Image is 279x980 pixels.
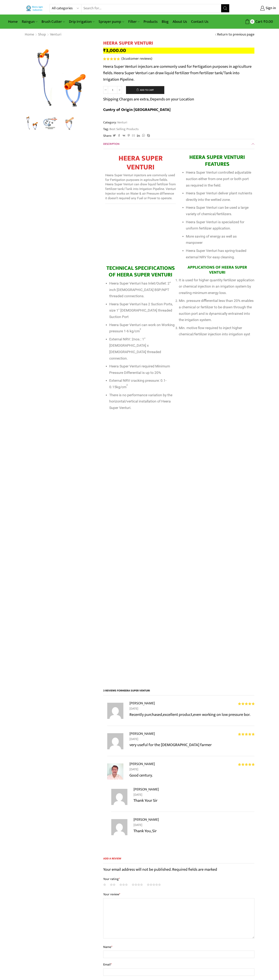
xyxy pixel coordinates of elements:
[122,688,150,693] span: HEERA SUPER VENTURI
[126,384,128,386] sup: 2
[265,6,276,11] span: Sign in
[179,299,254,322] span: Min. pressure diﬀerential less than 20% enables a chemical or fertilizer to be drawn through the ...
[133,817,159,823] strong: [PERSON_NAME]
[103,962,254,967] label: Email
[140,328,141,330] sup: 2
[103,57,120,60] div: Rated 5.00 out of 5
[67,17,97,26] a: Drip Irrigation
[50,32,61,37] a: Venturi
[81,4,221,12] input: Search for...
[25,32,34,37] a: Home
[103,57,120,60] span: 3
[109,302,173,319] span: Heera Super Venturi has 2 Suction Ports, size 1″ [DEMOGRAPHIC_DATA] threaded Suction Port
[186,191,252,202] span: Heera Super Venturi deliver plant nutrients directly into the wetted zone.
[179,326,250,336] span: Min. motive ﬂow required to inject higher chemical/fertilizer injection into irrigation syst
[105,173,176,201] p: Heera Super Venturi injectors are commonly used for Fertigation purposes in agriculture fields. H...
[109,281,171,298] span: Heera Super Venturi has Inlet/Outlet: 2” inch [DEMOGRAPHIC_DATA] BSP/NPT threaded connections.
[186,205,249,216] span: Heera Super Venturi can be used a large variety of chemical/fertilizers.
[103,120,127,125] span: Category:
[61,115,78,131] li: 3 / 3
[103,106,171,113] b: Cuntry of Origin [GEOGRAPHIC_DATA]
[142,17,160,26] a: Products
[233,18,273,25] a: 0 Cart ₹0.00
[109,364,170,375] span: Heera Super Venturi required Minimum Pressure Differential is up to 20%
[108,86,117,94] input: Product quantity
[129,711,254,718] p: Recently purchased,excellent product,even working on low pressure bor.
[103,63,254,83] p: Heera Super Venturi injectors are commonly used for Fertigation purposes in agriculture fields. H...
[133,797,254,804] p: Thank Your Sir
[129,706,254,711] time: [DATE]
[126,17,142,26] a: Filter
[40,17,67,26] a: Brush Cutter
[25,32,61,37] nav: Breadcrumb
[103,46,106,55] span: ₹
[238,733,254,736] div: Rated 5 out of 5
[121,56,152,62] a: (3customer reviews)
[129,737,254,742] time: [DATE]
[24,115,40,131] li: 1 / 3
[20,17,40,26] a: Raingun
[238,763,254,766] div: Rated 5 out of 5
[110,882,116,887] a: 2 of 5 stars
[25,40,97,113] div: 1 / 3
[25,40,97,113] img: Heera Super Venturi
[129,767,254,772] time: [DATE]
[6,17,20,26] a: Home
[189,17,210,26] a: Contact Us
[263,19,273,25] bdi: 0.00
[186,234,237,245] span: More saving of energy as well as manpower
[61,115,78,132] a: 3
[186,220,244,230] span: Heera Super Venturi is specialized for uniform fertilizer application.
[238,763,254,766] span: Rated out of 5
[109,393,172,410] span: There is no performance variation by the horizontal/vertical installation of Heera Super Venturi.
[103,882,106,887] a: 1 of 5 stars
[119,152,163,173] strong: HEERA SUPER VENTURI
[24,114,40,131] img: Heera Super Venturi
[129,700,155,706] strong: [PERSON_NAME]
[171,17,189,26] a: About Us
[103,866,217,873] span: Your email address will not be published. Required fields are marked
[133,786,159,792] strong: [PERSON_NAME]
[238,702,254,705] span: Rated out of 5
[103,877,254,881] label: Your rating
[263,19,265,25] span: ₹
[117,120,127,125] a: Venturi
[179,278,254,295] span: It is used for higher quantity fertilizer application or chemical injection in an irrigation syst...
[103,96,194,102] p: Shipping Charges are extra, Depends on your Location
[103,133,112,138] span: Share:
[119,882,128,887] a: 3 of 5 stars
[187,264,247,276] span: APPLICATIONS OF HEERA SUPER VENTURI
[103,857,254,864] span: Add a review
[133,792,254,798] time: [DATE]
[38,32,46,37] a: Shop
[217,32,254,37] a: Return to previous page
[103,139,254,149] a: Description
[129,761,155,767] strong: [PERSON_NAME]
[186,249,246,259] span: Heera Super Venturi has spring-loaded external NRV for easy cleaning.
[238,702,254,705] div: Rated 5 out of 5
[103,57,120,60] span: Rated out of 5 based on customer ratings
[122,56,124,62] span: 3
[147,882,161,887] a: 5 of 5 stars
[129,742,254,748] p: very useful for the [DEMOGRAPHIC_DATA] farmer
[103,127,254,131] span: Tag:
[235,5,276,12] a: Sign in
[42,115,59,132] a: all
[221,4,229,12] button: Search button
[97,17,126,26] a: Sprayer pump
[103,40,254,46] h1: HEERA SUPER VENTURI
[109,127,139,131] a: Best Selling Products
[109,323,175,333] span: Heera Super Venturi can work on Working pressure 1-6 kg/cm
[250,19,254,24] span: 0
[189,153,245,169] span: HEERA SUPER VENTURI FEATURES
[133,828,254,834] p: Thank You, Sir
[42,115,59,131] li: 2 / 3
[186,170,251,187] span: Heera Super Venturi controlled adjustable suction either from one port or both port as required i...
[103,945,254,950] label: Name
[254,19,262,24] span: Cart
[103,892,254,897] label: Your review
[238,733,254,736] span: Rated out of 5
[126,86,164,94] button: Add to cart
[132,882,143,887] a: 4 of 5 stars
